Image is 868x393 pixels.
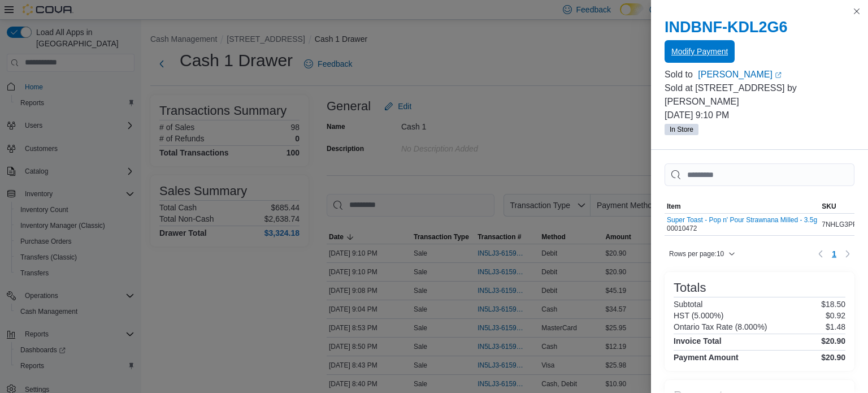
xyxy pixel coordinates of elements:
span: In Store [665,124,698,135]
span: Item [667,202,681,211]
span: In Store [670,124,693,135]
button: Super Toast - Pop n' Pour Strawnana Milled - 3.5g [667,216,817,224]
p: Sold at [STREET_ADDRESS] by [PERSON_NAME] [665,81,854,109]
button: Modify Payment [665,40,735,63]
h6: HST (5.000%) [674,311,723,320]
nav: Pagination for table: MemoryTable from EuiInMemoryTable [814,245,854,263]
button: Close this dialog [850,5,863,18]
svg: External link [775,72,782,79]
h3: Totals [674,281,706,295]
a: [PERSON_NAME]External link [698,68,854,81]
span: 1 [832,248,836,260]
span: Rows per page : 10 [669,249,724,258]
input: This is a search bar. As you type, the results lower in the page will automatically filter. [665,163,854,186]
p: $0.92 [826,311,845,320]
button: SKU [819,200,860,213]
ul: Pagination for table: MemoryTable from EuiInMemoryTable [827,245,841,263]
button: Next page [841,247,854,261]
h4: $20.90 [821,353,845,362]
p: $18.50 [821,300,845,309]
p: $1.48 [826,322,845,331]
h6: Ontario Tax Rate (8.000%) [674,322,767,331]
button: Page 1 of 1 [827,245,841,263]
div: Sold to [665,68,696,81]
h4: $20.90 [821,336,845,346]
h4: Payment Amount [674,353,739,362]
p: [DATE] 9:10 PM [665,109,854,122]
button: Rows per page:10 [665,247,740,261]
h4: Invoice Total [674,336,722,346]
span: Modify Payment [671,46,728,57]
div: 00010472 [667,216,817,233]
span: SKU [822,202,836,211]
h2: INDBNF-KDL2G6 [665,18,854,36]
h6: Subtotal [674,300,702,309]
button: Previous page [814,247,827,261]
span: 7NHLG3PP [822,220,857,229]
button: Item [665,200,819,213]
